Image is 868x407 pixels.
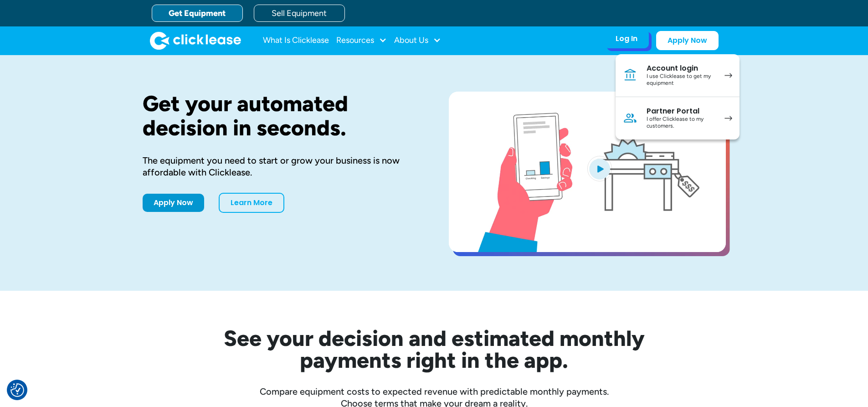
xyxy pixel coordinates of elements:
div: I use Clicklease to get my equipment [647,73,715,87]
img: arrow [724,116,732,121]
a: Apply Now [656,31,719,50]
div: Log In [616,34,637,43]
a: Account loginI use Clicklease to get my equipment [616,54,740,97]
img: Revisit consent button [10,383,24,397]
a: Partner PortalI offer Clicklease to my customers. [616,97,740,139]
a: home [150,31,241,50]
a: open lightbox [449,92,726,252]
a: Learn More [219,193,284,213]
img: Clicklease logo [150,31,241,50]
div: The equipment you need to start or grow your business is now affordable with Clicklease. [143,155,420,178]
div: Partner Portal [647,107,715,116]
div: Account login [647,64,715,73]
div: Resources [336,31,387,50]
a: Apply Now [143,194,204,212]
h1: Get your automated decision in seconds. [143,92,420,140]
h2: See your decision and estimated monthly payments right in the app. [179,327,689,371]
div: I offer Clicklease to my customers. [647,116,715,130]
img: Blue play button logo on a light blue circular background [587,156,612,181]
img: arrow [724,73,732,78]
a: Get Equipment [152,5,243,22]
button: Consent Preferences [10,383,24,397]
img: Bank icon [623,68,637,82]
div: About Us [394,31,441,50]
a: What Is Clicklease [263,31,329,50]
a: Sell Equipment [254,5,345,22]
nav: Log In [616,54,740,139]
img: Person icon [623,111,637,125]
